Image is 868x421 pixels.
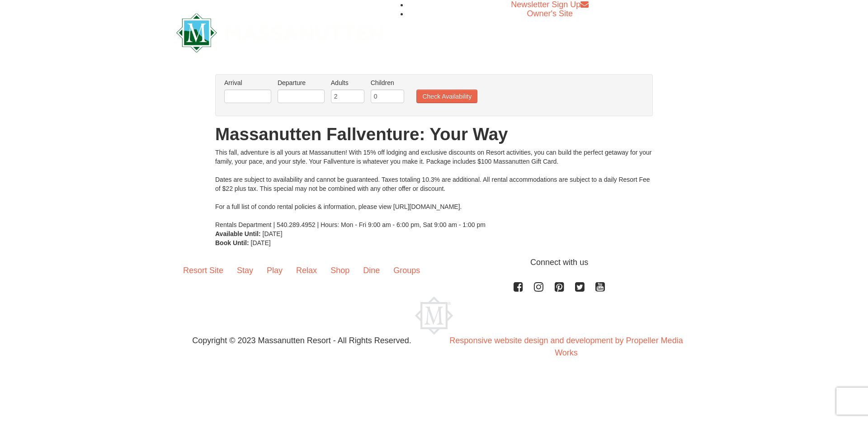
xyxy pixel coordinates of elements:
div: This fall, adventure is all yours at Massanutten! With 15% off lodging and exclusive discounts on... [215,148,653,229]
label: Departure [278,78,325,87]
img: Massanutten Resort Logo [415,297,453,335]
h1: Massanutten Fallventure: Your Way [215,125,653,143]
a: Relax [289,256,324,284]
a: Resort Site [176,256,230,284]
a: Shop [324,256,356,284]
label: Adults [331,78,364,87]
a: Stay [230,256,260,284]
a: Groups [387,256,427,284]
a: Massanutten Resort [176,21,383,42]
label: Children [371,78,404,87]
a: Play [260,256,289,284]
a: Dine [356,256,387,284]
button: Check Availability [416,90,477,103]
label: Arrival [224,78,271,87]
a: Owner's Site [527,9,573,18]
p: Copyright © 2023 Massanutten Resort - All Rights Reserved. [170,335,434,347]
a: Responsive website design and development by Propeller Media Works [449,336,683,357]
span: [DATE] [251,239,271,246]
strong: Available Until: [215,230,261,237]
span: [DATE] [263,230,283,237]
strong: Book Until: [215,239,249,246]
p: Connect with us [176,256,692,269]
img: Massanutten Resort Logo [176,13,383,52]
